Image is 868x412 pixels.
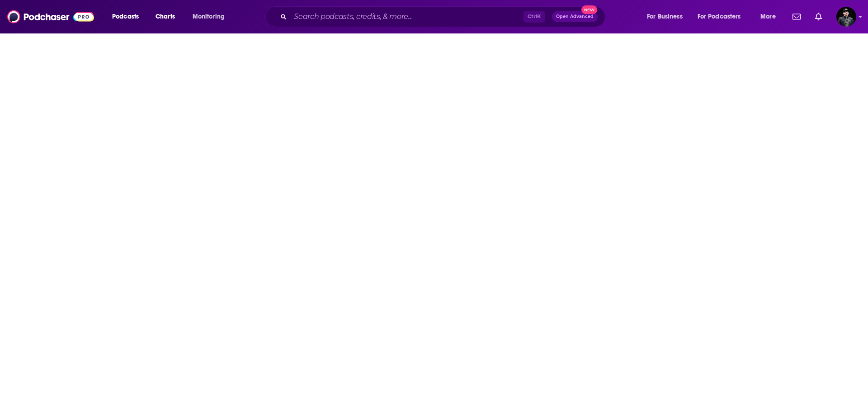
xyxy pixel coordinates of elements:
[290,9,524,24] input: Search podcasts, credits, & more...
[193,10,225,23] span: Monitoring
[698,10,741,23] span: For Podcasters
[7,8,94,25] img: Podchaser - Follow, Share and Rate Podcasts
[524,11,545,23] span: Ctrl K
[556,14,594,19] span: Open Advanced
[581,5,598,14] span: New
[112,10,139,23] span: Podcasts
[789,9,804,24] a: Show notifications dropdown
[641,9,694,24] button: open menu
[106,9,151,24] button: open menu
[552,11,598,22] button: Open AdvancedNew
[156,10,175,23] span: Charts
[150,9,180,24] a: Charts
[754,9,787,24] button: open menu
[836,7,856,27] span: Logged in as tersh
[836,7,856,27] button: Show profile menu
[760,10,776,23] span: More
[692,9,754,24] button: open menu
[274,6,614,27] div: Search podcasts, credits, & more...
[811,9,826,24] a: Show notifications dropdown
[647,10,683,23] span: For Business
[836,7,856,27] img: User Profile
[186,9,236,24] button: open menu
